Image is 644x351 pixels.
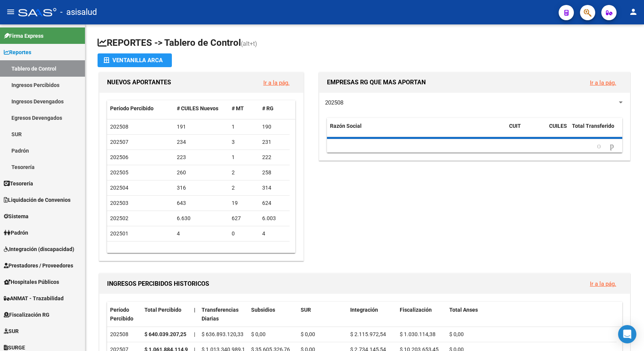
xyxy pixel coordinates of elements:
datatable-header-cell: # MT [229,100,259,117]
span: Total Transferido [572,123,614,129]
span: Período Percibido [110,105,154,111]
button: Ir a la pág. [584,277,622,291]
span: $ 1.030.114,38 [400,331,436,337]
span: Prestadores / Proveedores [4,261,73,270]
datatable-header-cell: Transferencias Diarias [199,302,248,327]
span: Subsidios [251,307,275,313]
div: 314 [262,184,287,192]
span: (alt+t) [241,40,257,47]
div: 3 [232,138,256,147]
div: 624 [262,199,287,208]
span: Fiscalización RG [4,311,50,319]
a: Ir a la pág. [590,280,616,287]
datatable-header-cell: Integración [347,302,397,327]
span: - asisalud [60,4,97,21]
span: 202501 [110,230,128,237]
button: Ir a la pág. [584,76,622,90]
span: Liquidación de Convenios [4,196,70,204]
datatable-header-cell: SUR [298,302,347,327]
datatable-header-cell: Subsidios [248,302,298,327]
div: 258 [262,168,287,177]
span: | [194,331,195,337]
datatable-header-cell: # RG [259,100,290,117]
span: # RG [262,105,274,111]
span: Período Percibido [110,307,133,322]
span: Integración [350,307,378,313]
span: INGRESOS PERCIBIDOS HISTORICOS [107,280,209,287]
div: 6.003 [262,214,287,223]
div: Open Intercom Messenger [618,325,636,343]
span: 202506 [110,154,128,160]
span: SUR [301,307,311,313]
span: # CUILES Nuevos [177,105,218,111]
div: 202508 [110,330,138,339]
div: 643 [177,199,226,208]
datatable-header-cell: CUIT [506,118,546,143]
div: 2 [232,184,256,192]
datatable-header-cell: Total Percibido [141,302,191,327]
datatable-header-cell: Razón Social [327,118,506,143]
span: NUEVOS APORTANTES [107,79,171,86]
span: Firma Express [4,32,43,40]
div: 260 [177,168,226,177]
span: Total Anses [449,307,478,313]
div: 4 [262,229,287,238]
datatable-header-cell: Total Transferido [569,118,622,143]
span: # MT [232,105,244,111]
a: go to next page [607,142,617,150]
span: 202504 [110,185,128,191]
span: Hospitales Públicos [4,278,59,286]
datatable-header-cell: Fiscalización [397,302,446,327]
span: $ 2.115.972,54 [350,331,386,337]
span: Reportes [4,48,31,56]
datatable-header-cell: CUILES [546,118,569,143]
button: Ventanilla ARCA [98,53,172,67]
div: 231 [262,138,287,147]
span: EMPRESAS RG QUE MAS APORTAN [327,79,426,86]
div: Ventanilla ARCA [104,53,166,67]
datatable-header-cell: Total Anses [446,302,617,327]
datatable-header-cell: | [191,302,199,327]
span: 202503 [110,200,128,206]
span: 202507 [110,139,128,145]
span: 202505 [110,169,128,175]
span: $ 0,00 [449,331,464,337]
strong: $ 640.039.207,25 [144,331,186,337]
span: Razón Social [330,123,362,129]
a: go to previous page [594,142,604,150]
span: SUR [4,327,19,335]
span: CUIT [509,123,521,129]
div: 234 [177,138,226,147]
h1: REPORTES -> Tablero de Control [98,37,632,50]
span: 202502 [110,215,128,221]
datatable-header-cell: Período Percibido [107,100,174,117]
div: 627 [232,214,256,223]
div: 222 [262,153,287,162]
mat-icon: menu [6,7,15,16]
div: 6.630 [177,214,226,223]
span: $ 0,00 [251,331,266,337]
div: 4 [177,229,226,238]
span: Total Percibido [144,307,181,313]
span: 202508 [110,124,128,130]
span: Tesorería [4,179,33,188]
mat-icon: person [629,7,638,16]
span: $ 0,00 [301,331,315,337]
div: 316 [177,184,226,192]
span: Sistema [4,212,29,221]
span: Padrón [4,229,28,237]
div: 191 [177,122,226,131]
span: Integración (discapacidad) [4,245,74,253]
span: 202508 [325,99,343,106]
div: 223 [177,153,226,162]
div: 2 [232,168,256,177]
datatable-header-cell: # CUILES Nuevos [174,100,229,117]
span: CUILES [549,123,567,129]
span: | [194,307,195,313]
span: Fiscalización [400,307,432,313]
span: $ 636.893.120,33 [202,331,244,337]
span: Transferencias Diarias [202,307,239,322]
div: 190 [262,122,287,131]
span: ANMAT - Trazabilidad [4,294,64,303]
button: Ir a la pág. [257,76,296,90]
